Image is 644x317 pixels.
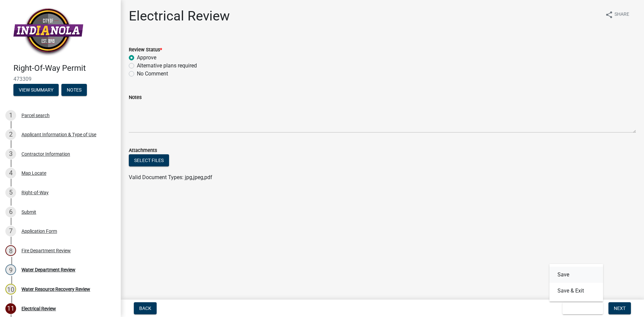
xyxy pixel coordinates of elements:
[5,187,16,198] div: 5
[568,306,594,311] span: Save & Exit
[129,174,212,180] span: Valid Document Types: jpg,jpeg,pdf
[5,284,16,295] div: 10
[614,306,626,311] span: Next
[21,132,96,137] div: Applicant Information & Type of Use
[21,287,90,292] div: Water Resource Recovery Review
[21,113,50,118] div: Parcel search
[129,148,157,153] label: Attachments
[549,264,603,302] div: Save & Exit
[21,190,49,195] div: Right-of-Way
[5,129,16,140] div: 2
[13,88,59,93] wm-modal-confirm: Summary
[21,171,46,175] div: Map Locate
[21,248,71,253] div: Fire Department Review
[614,11,629,19] span: Share
[5,168,16,178] div: 4
[137,62,197,70] label: Alternative plans required
[549,283,603,299] button: Save & Exit
[129,95,142,100] label: Notes
[5,264,16,275] div: 9
[21,306,56,311] div: Electrical Review
[600,8,635,21] button: shareShare
[13,63,115,73] h4: Right-Of-Way Permit
[5,110,16,121] div: 1
[13,7,83,56] img: City of Indianola, Iowa
[61,88,87,93] wm-modal-confirm: Notes
[61,84,87,96] button: Notes
[605,11,613,19] i: share
[139,306,151,311] span: Back
[129,154,169,166] button: Select files
[21,267,75,272] div: Water Department Review
[5,303,16,314] div: 11
[21,229,57,233] div: Application Form
[129,48,162,52] label: Review Status
[137,54,156,62] label: Approve
[5,207,16,217] div: 6
[5,149,16,159] div: 3
[5,226,16,236] div: 7
[134,302,157,314] button: Back
[21,152,70,156] div: Contractor Information
[608,302,631,314] button: Next
[13,84,59,96] button: View Summary
[129,8,230,24] h1: Electrical Review
[137,70,168,78] label: No Comment
[21,210,36,214] div: Submit
[5,245,16,256] div: 8
[549,267,603,283] button: Save
[562,302,603,314] button: Save & Exit
[13,76,107,82] span: 473309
